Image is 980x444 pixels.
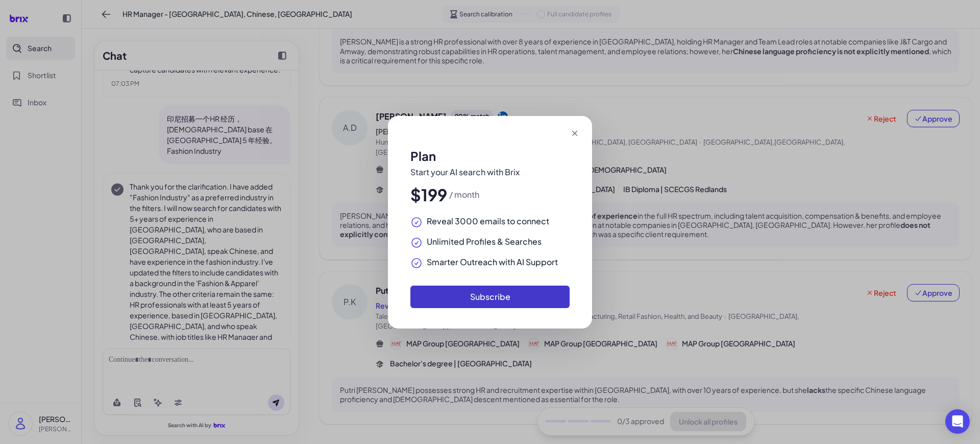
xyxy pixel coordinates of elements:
[427,237,542,247] span: Unlimited Profiles & Searches
[410,286,570,308] button: Subscribe
[410,167,570,177] p: Start your AI search with Brix
[410,151,570,161] h2: Plan
[427,216,549,226] span: Reveal 3000 emails to connect
[945,409,970,434] div: Open Intercom Messenger
[449,190,479,200] span: / month
[410,190,447,200] span: $199
[427,257,558,267] span: Smarter Outreach with AI Support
